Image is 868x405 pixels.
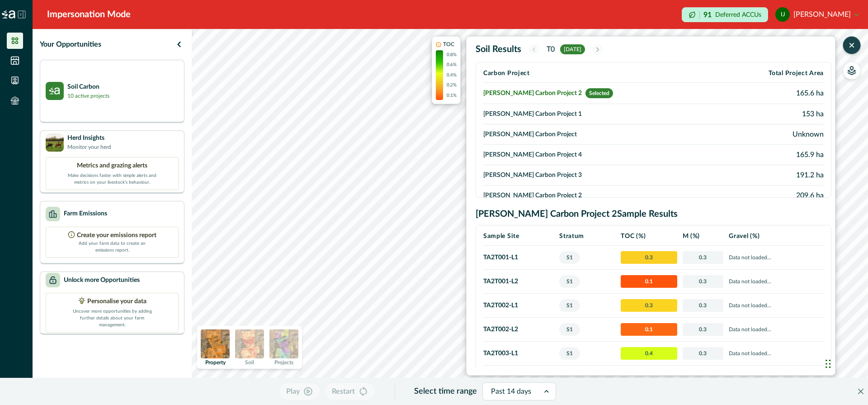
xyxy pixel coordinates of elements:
[715,11,761,18] p: Deferred ACCUs
[683,347,724,360] span: 0.3
[67,143,111,151] p: Monitor your herd
[559,347,580,360] span: S1
[47,8,131,21] div: Impersonation Mode
[726,227,824,246] th: Gravel (%)
[245,360,254,365] p: Soil
[483,83,722,104] td: [PERSON_NAME] Carbon Project 2
[483,366,557,390] td: TA2T003 - L2
[826,350,831,377] div: Drag
[67,82,109,92] p: Soil Carbon
[205,360,226,365] p: Property
[483,227,557,246] th: Sample Site
[269,329,298,358] img: projects preview
[729,325,821,334] p: Data not loaded...
[40,39,101,50] p: Your Opportunities
[683,299,724,312] span: 0.3
[557,227,618,246] th: Stratum
[483,104,722,124] td: [PERSON_NAME] Carbon Project 1
[77,161,147,171] p: Metrics and grazing alerts
[621,251,677,264] span: 0.3
[483,165,722,186] td: [PERSON_NAME] Carbon Project 3
[447,82,457,89] p: 0.2%
[483,64,722,83] th: Carbon Project
[483,318,557,342] td: TA2T002 - L2
[559,323,580,336] span: S1
[722,124,824,145] td: Unknown
[67,171,157,186] p: Make decisions faster with simple alerts and metrics on your livestock’s behaviour.
[274,360,293,365] p: Projects
[559,275,580,288] span: S1
[683,275,724,288] span: 0.3
[2,10,15,19] img: Logo
[585,88,613,98] span: Selected
[680,227,726,246] th: M (%)
[775,4,859,25] button: ian james[PERSON_NAME]
[67,306,157,329] p: Uncover more opportunities by adding further details about your farm management.
[64,209,107,219] p: Farm Emissions
[703,11,712,19] p: 91
[324,382,376,400] button: Restart
[201,329,230,358] img: property preview
[476,209,831,219] h2: [PERSON_NAME] Carbon Project 2 Sample Results
[621,347,677,360] span: 0.4
[559,299,580,312] span: S1
[192,29,868,405] canvas: Map
[854,384,868,399] button: Close
[286,386,300,397] p: Play
[483,246,557,270] td: TA2T001 - L1
[729,301,821,310] p: Data not loaded...
[447,92,457,99] p: 0.1%
[729,253,821,262] p: Data not loaded...
[443,40,454,48] p: TOC
[87,297,146,306] p: Personalise your data
[722,104,824,124] td: 153 ha
[447,52,457,58] p: 0.8%
[559,251,580,264] span: S1
[560,44,585,54] span: [DATE]
[67,133,111,143] p: Herd Insights
[483,124,722,145] td: [PERSON_NAME] Carbon Project
[483,270,557,294] td: TA2T001 - L2
[547,44,555,55] p: T0
[618,227,679,246] th: TOC (%)
[483,294,557,318] td: TA2T002 - L1
[414,386,477,398] p: Select time range
[483,145,722,165] td: [PERSON_NAME] Carbon Project 4
[621,323,677,336] span: 0.1
[722,83,824,104] td: 165.6 ha
[278,382,321,400] button: Play
[77,231,156,240] p: Create your emissions report
[483,186,722,206] td: [PERSON_NAME] Carbon Project 2
[64,276,140,285] p: Unlock more Opportunities
[332,386,355,397] p: Restart
[722,165,824,186] td: 191.2 ha
[235,329,264,358] img: soil preview
[67,92,109,100] p: 10 active projects
[722,64,824,83] th: Total Project Area
[621,299,677,312] span: 0.3
[722,186,824,206] td: 209.6 ha
[683,251,724,264] span: 0.3
[729,277,821,286] p: Data not loaded...
[621,275,677,288] span: 0.1
[729,349,821,358] p: Data not loaded...
[476,44,521,55] h2: Soil Results
[447,62,457,68] p: 0.6%
[78,240,146,254] p: Add your farm data to create an emissions report.
[483,342,557,366] td: TA2T003 - L1
[683,323,724,336] span: 0.3
[823,341,868,385] iframe: Chat Widget
[722,145,824,165] td: 165.9 ha
[447,72,457,79] p: 0.4%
